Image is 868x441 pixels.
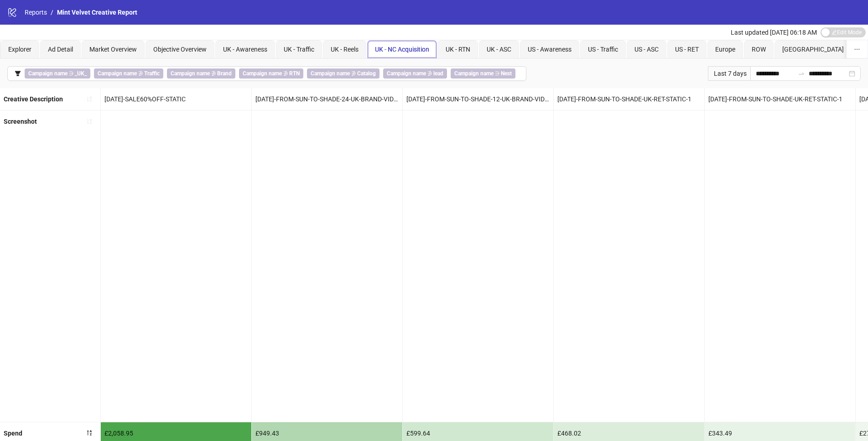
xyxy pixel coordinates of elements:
span: Explorer [8,46,31,53]
button: ellipsis [847,40,868,58]
span: US - Awareness [528,46,572,53]
b: RTN [289,70,300,77]
span: Last updated [DATE] 06:18 AM [731,29,817,36]
span: Market Overview [89,46,137,53]
b: Screenshot [4,118,37,125]
span: [GEOGRAPHIC_DATA] [782,46,844,53]
span: UK - Traffic [284,46,314,53]
b: Spend [4,430,22,437]
span: ∌ [94,68,163,79]
span: sort-ascending [86,96,93,102]
b: Campaign name [387,70,426,77]
span: UK - ASC [487,46,511,53]
a: Reports [23,7,49,17]
b: Nest [501,70,512,77]
span: ∌ [307,68,379,79]
span: Mint Velvet Creative Report [57,9,137,16]
div: [DATE]-FROM-SUN-TO-SHADE-12-UK-BRAND-VID-2 [403,88,553,110]
span: US - RET [675,46,699,53]
b: Catalog [357,70,376,77]
span: ellipsis [854,46,860,52]
span: Objective Overview [153,46,207,53]
div: [DATE]-SALE60%OFF-STATIC [101,88,251,110]
div: [DATE]-FROM-SUN-TO-SHADE-UK-RET-STATIC-1 [705,88,855,110]
b: Campaign name [28,70,68,77]
div: [DATE]-FROM-SUN-TO-SHADE-24-UK-BRAND-VID-3 [252,88,402,110]
b: Creative Description [4,95,63,103]
div: [DATE]-FROM-SUN-TO-SHADE-UK-RET-STATIC-1 [554,88,704,110]
b: Traffic [144,70,160,77]
span: ∌ [167,68,235,79]
span: US - ASC [634,46,659,53]
span: Europe [715,46,735,53]
div: Last 7 days [708,66,750,81]
b: Campaign name [98,70,137,77]
span: sort-ascending [86,118,93,125]
span: to [798,70,805,77]
span: UK - Reels [331,46,359,53]
b: Campaign name [243,70,282,77]
li: / [51,7,53,17]
span: UK - NC Acquisition [375,46,429,53]
span: UK - Awareness [223,46,267,53]
b: Campaign name [311,70,350,77]
span: US - Traffic [588,46,618,53]
b: Campaign name [171,70,210,77]
span: ROW [752,46,766,53]
span: filter [15,70,21,77]
span: ∌ [239,68,303,79]
span: ∋ [25,68,90,79]
span: ∌ [383,68,447,79]
span: Ad Detail [48,46,73,53]
span: sort-descending [86,430,93,436]
b: lead [433,70,443,77]
button: Campaign name ∋ _UK_Campaign name ∌ TrafficCampaign name ∌ BrandCampaign name ∌ RTNCampaign name ... [7,66,526,81]
span: UK - RTN [446,46,470,53]
span: swap-right [798,70,805,77]
span: ∋ [451,68,515,79]
b: Brand [217,70,232,77]
b: Campaign name [454,70,494,77]
b: _UK_ [75,70,87,77]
